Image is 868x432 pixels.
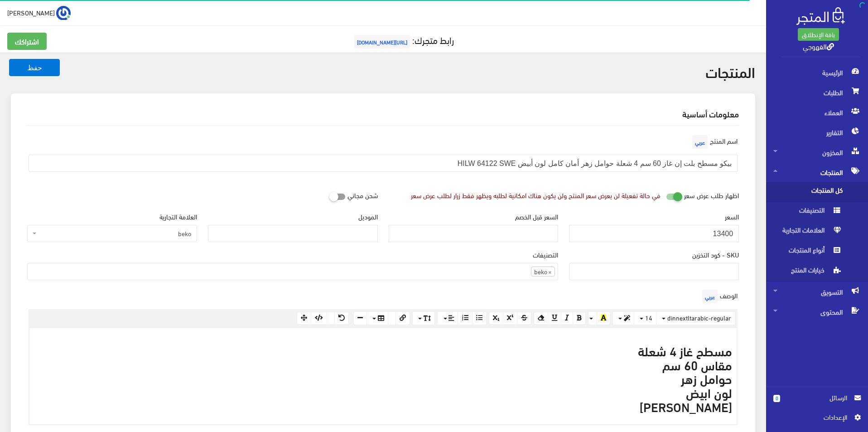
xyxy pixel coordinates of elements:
span: [URL][DOMAIN_NAME] [354,35,410,49]
div: في حالة تفعيلة لن يعرض سعر المنتج ولن يكون هناك امكانية لطلبه ويظهر فقط زرار لطلب عرض سعر [411,190,661,200]
a: خيارات المنتج [766,262,868,282]
span: التسويق [773,282,861,302]
a: رابط متجرك:[URL][DOMAIN_NAME] [352,31,454,48]
button: حفظ [9,59,60,76]
span: المنتجات [773,162,861,182]
span: beko [39,229,191,238]
span: التصنيفات [773,202,842,222]
label: اسم المنتج [690,133,738,151]
span: خيارات المنتج [773,262,842,282]
a: التقارير [766,122,868,142]
label: التصنيفات [533,249,558,259]
span: [PERSON_NAME] [7,7,55,18]
span: العملاء [773,102,861,122]
span: كل المنتجات [773,182,842,202]
a: الطلبات [766,83,868,102]
h2: المنتجات [11,63,755,79]
h2: معلومات أساسية [27,110,739,118]
label: شحن مجاني [347,186,378,204]
span: الرسائل [787,393,847,403]
label: السعر [725,211,739,221]
span: × [548,267,552,276]
a: كل المنتجات [766,182,868,202]
a: 0 الرسائل [773,393,861,412]
label: SKU - كود التخزين [692,249,739,259]
label: الموديل [358,211,378,221]
span: المخزون [773,142,861,162]
span: beko [27,225,197,242]
span: العلامات التجارية [773,222,842,242]
a: الرئيسية [766,63,868,83]
label: العلامة التجارية [159,211,197,221]
a: العملاء [766,102,868,122]
a: المنتجات [766,162,868,182]
a: العلامات التجارية [766,222,868,242]
img: . [796,7,845,25]
h3: مسطح غاز 4 شعلة مقاس 60 سم حوامل زهر لون ابيض [PERSON_NAME] [34,344,732,413]
a: المحتوى [766,302,868,322]
span: التقارير [773,122,861,142]
span: أنواع المنتجات [773,242,842,262]
span: الرئيسية [773,63,861,83]
label: اظهار طلب عرض سعر [684,186,739,204]
a: القهوجي [803,39,834,53]
span: 0 [773,395,780,402]
a: باقة الإنطلاق [798,28,839,41]
label: السعر قبل الخصم [515,211,558,221]
li: beko [531,267,555,277]
span: عربي [692,135,708,149]
a: اﻹعدادات [773,412,861,427]
button: dinnextltarabic-regular [656,311,735,325]
label: الوصف [700,287,738,306]
a: المخزون [766,142,868,162]
span: المحتوى [773,302,861,322]
span: عربي [702,290,718,303]
img: ... [56,6,71,20]
span: dinnextltarabic-regular [667,312,731,323]
span: اﻹعدادات [781,412,847,422]
a: ... [PERSON_NAME] [7,5,71,20]
button: 14 [634,311,656,325]
a: التصنيفات [766,202,868,222]
span: الطلبات [773,83,861,102]
a: اشتراكك [7,33,47,50]
a: أنواع المنتجات [766,242,868,262]
span: 14 [645,312,652,323]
